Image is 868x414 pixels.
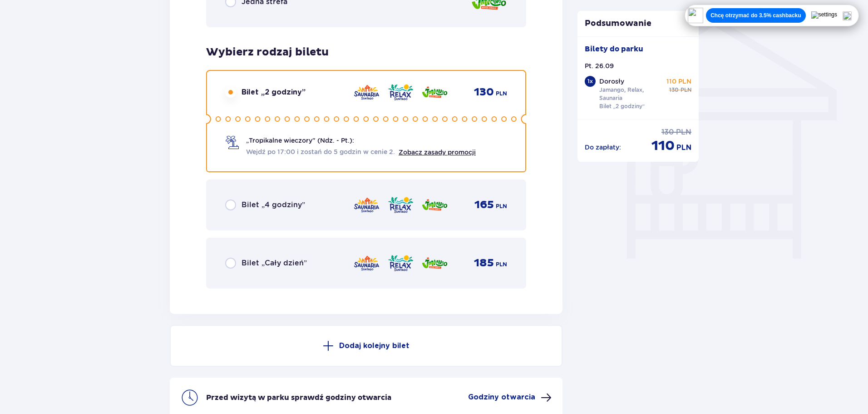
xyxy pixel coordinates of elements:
p: Jamango, Relax, Saunaria [599,86,662,102]
img: zone logo [421,195,448,214]
p: Bilet „4 godziny” [242,200,305,210]
p: Bilet „2 godziny” [242,87,306,97]
img: zone logo [421,254,448,273]
p: 110 [651,137,675,155]
img: zone logo [387,83,414,102]
p: PLN [496,90,507,98]
p: PLN [676,143,691,153]
button: Dodaj kolejny bilet [170,325,562,367]
p: Dorosły [599,77,624,86]
p: Dodaj kolejny bilet [339,341,409,351]
img: zone logo [353,254,380,273]
p: Pt. 26.09 [585,61,614,70]
p: PLN [681,86,691,94]
p: 165 [474,198,494,212]
img: zone logo [421,83,448,102]
img: zone logo [353,195,380,214]
img: clock icon [181,389,199,407]
p: 185 [474,256,494,270]
p: Do zapłaty : [585,143,621,152]
p: Godziny otwarcia [468,392,535,402]
p: Podsumowanie [577,18,699,29]
p: Wybierz rodzaj biletu [206,45,329,59]
p: PLN [496,202,507,210]
p: „Tropikalne wieczory" (Ndz. - Pt.): [246,136,354,145]
p: Bilety do parku [585,44,643,54]
div: 1 x [585,76,596,87]
p: PLN [676,127,691,137]
span: Wejdź po 17:00 i zostań do 5 godzin w cenie 2. [246,147,395,156]
img: zone logo [387,254,414,273]
img: zone logo [387,195,414,214]
img: zone logo [353,83,380,102]
p: 130 [474,85,494,99]
p: Bilet „Cały dzień” [242,258,307,268]
p: Bilet „2 godziny” [599,102,645,110]
p: PLN [496,260,507,269]
p: 110 PLN [666,77,691,86]
button: Godziny otwarcia [468,392,552,403]
a: Zobacz zasady promocji [399,149,476,156]
p: Przed wizytą w parku sprawdź godziny otwarcia [206,393,391,403]
p: 130 [669,86,679,94]
p: 130 [661,127,674,137]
